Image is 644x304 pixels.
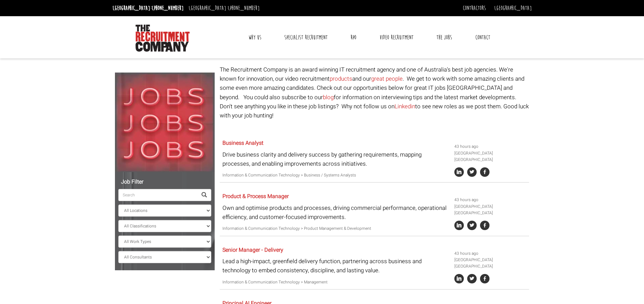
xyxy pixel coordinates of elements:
[136,25,190,52] img: The Recruitment Company
[470,29,495,46] a: Contact
[454,197,527,203] li: 43 hours ago
[222,279,449,285] p: Information & Communication Technology > Management
[111,3,185,13] li: [GEOGRAPHIC_DATA]:
[222,257,449,275] p: Lead a high-impact, greenfield delivery function, partnering across business and technology to em...
[152,4,184,12] a: [PHONE_NUMBER]
[454,150,527,163] li: [GEOGRAPHIC_DATA] [GEOGRAPHIC_DATA]
[222,246,283,254] a: Senior Manager - Delivery
[375,29,419,46] a: Video Recruitment
[463,4,486,12] a: Contractors
[222,203,449,222] p: Own and optimise products and processes, driving commercial performance, operational efficiency, ...
[222,172,449,178] p: Information & Communication Technology > Business / Systems Analysts
[323,93,334,102] a: blog
[118,179,211,185] h5: Job Filter
[220,65,529,120] p: The Recruitment Company is an award winning IT recruitment agency and one of Australia's best job...
[228,4,260,12] a: [PHONE_NUMBER]
[454,143,527,150] li: 43 hours ago
[371,75,403,83] a: great people
[345,29,361,46] a: RPO
[243,29,266,46] a: Why Us
[494,4,532,12] a: [GEOGRAPHIC_DATA]
[222,225,449,232] p: Information & Communication Technology > Product Management & Development
[187,3,261,13] li: [GEOGRAPHIC_DATA]:
[454,250,527,257] li: 43 hours ago
[118,189,197,201] input: Search
[330,75,352,83] a: products
[454,203,527,216] li: [GEOGRAPHIC_DATA] [GEOGRAPHIC_DATA]
[222,192,289,200] a: Product & Process Manager
[222,150,449,168] p: Drive business clarity and delivery success by gathering requirements, mapping processes, and ena...
[395,102,415,111] a: Linkedin
[115,73,215,172] img: Jobs, Jobs, Jobs
[431,29,457,46] a: The Jobs
[279,29,333,46] a: Specialist Recruitment
[222,139,263,147] a: Business Analyst
[454,257,527,270] li: [GEOGRAPHIC_DATA] [GEOGRAPHIC_DATA]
